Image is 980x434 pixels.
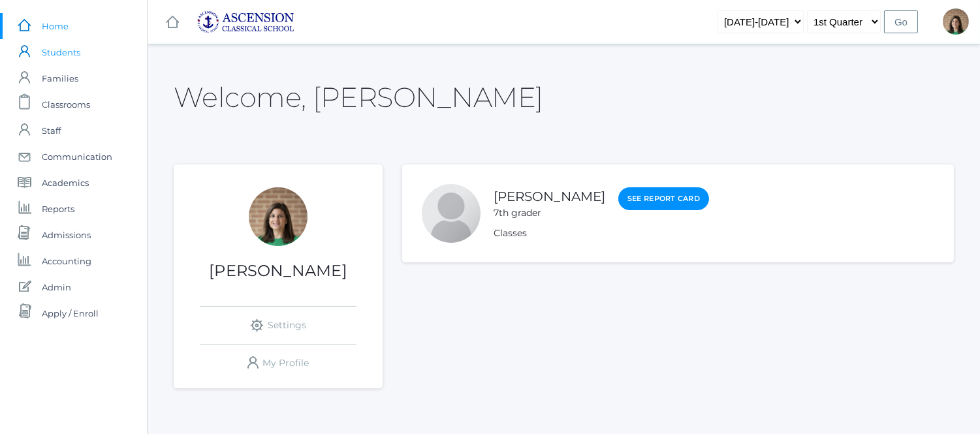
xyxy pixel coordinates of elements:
[42,13,69,39] span: Home
[42,222,91,248] span: Admissions
[494,227,527,239] a: Classes
[42,248,91,274] span: Accounting
[494,206,605,220] div: 7th grader
[197,10,294,33] img: ascension-logo-blue-113fc29133de2fb5813e50b71547a291c5fdb7962bf76d49838a2a14a36269ea.jpg
[42,274,71,300] span: Admin
[618,187,709,210] a: See Report Card
[42,170,89,196] span: Academics
[249,187,308,246] div: Jenna Adams
[200,307,356,344] a: Settings
[200,345,356,382] a: My Profile
[42,300,99,326] span: Apply / Enroll
[422,184,481,243] div: Levi Adams
[174,82,543,112] h2: Welcome, [PERSON_NAME]
[42,196,74,222] span: Reports
[42,65,78,91] span: Families
[884,10,918,33] input: Go
[943,8,969,35] div: Jenna Adams
[42,39,80,65] span: Students
[42,91,90,117] span: Classrooms
[174,262,383,279] h1: [PERSON_NAME]
[42,117,61,144] span: Staff
[42,144,112,170] span: Communication
[494,189,605,204] a: [PERSON_NAME]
